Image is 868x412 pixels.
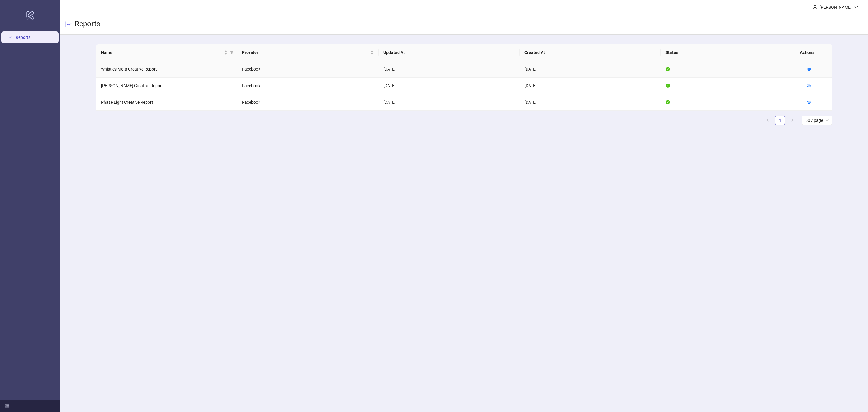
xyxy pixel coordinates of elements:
[763,116,773,125] button: left
[96,61,237,78] td: Whistles Meta Creative Report
[229,48,235,57] span: filter
[520,94,661,111] td: [DATE]
[379,78,520,94] td: [DATE]
[237,61,378,78] td: Facebook
[807,83,811,88] a: eye
[775,116,785,125] a: 1
[775,116,785,125] li: 1
[379,94,520,111] td: [DATE]
[520,44,661,61] th: Created At
[379,44,520,61] th: Updated At
[802,116,832,125] div: Page Size
[96,94,237,111] td: Phase Eight Creative Report
[787,116,797,125] li: Next Page
[666,84,670,88] span: check-circle
[379,61,520,78] td: [DATE]
[807,67,811,71] span: eye
[5,404,9,408] span: menu-fold
[766,118,770,122] span: left
[813,5,817,9] span: user
[16,35,30,40] a: Reports
[661,44,802,61] th: Status
[807,100,811,105] a: eye
[854,5,858,9] span: down
[237,78,378,94] td: Facebook
[237,94,378,111] td: Facebook
[101,49,223,56] span: Name
[65,21,72,28] span: line-chart
[242,49,369,56] span: Provider
[805,116,829,125] span: 50 / page
[795,44,825,61] th: Actions
[666,100,670,104] span: check-circle
[666,67,670,71] span: check-circle
[96,78,237,94] td: [PERSON_NAME] Creative Report
[520,78,661,94] td: [DATE]
[817,4,854,11] div: [PERSON_NAME]
[75,19,100,30] h3: Reports
[763,116,773,125] li: Previous Page
[237,44,378,61] th: Provider
[230,51,234,54] span: filter
[807,67,811,71] a: eye
[790,118,794,122] span: right
[96,44,237,61] th: Name
[787,116,797,125] button: right
[520,61,661,78] td: [DATE]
